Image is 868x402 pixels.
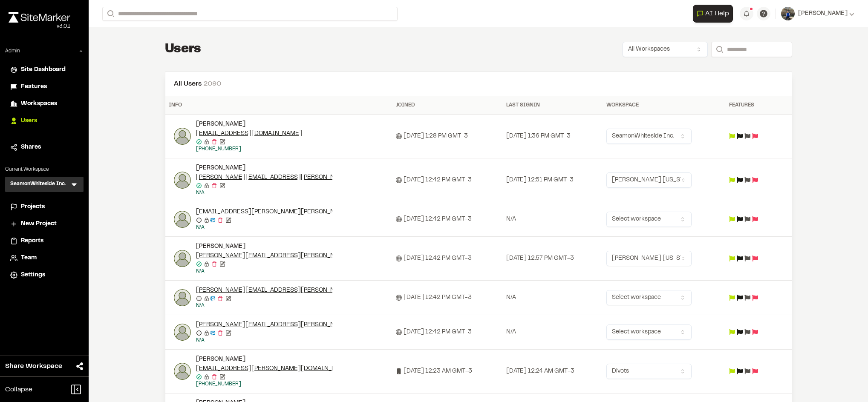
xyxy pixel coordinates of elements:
[21,236,43,246] span: Reports
[196,364,352,373] a: [EMAIL_ADDRESS][PERSON_NAME][DOMAIN_NAME]
[506,327,600,337] div: N/A
[196,207,401,217] a: [EMAIL_ADDRESS][PERSON_NAME][PERSON_NAME][DOMAIN_NAME]
[729,368,772,374] div: Feature flags
[606,101,722,109] div: Workspace
[196,355,332,364] div: [PERSON_NAME]
[196,129,302,138] a: [EMAIL_ADDRESS][DOMAIN_NAME]
[196,304,205,308] a: N/A
[196,120,332,129] div: [PERSON_NAME]
[10,99,78,109] a: Workspaces
[711,42,727,57] button: Search
[781,7,854,20] button: [PERSON_NAME]
[174,250,191,267] img: Tara
[174,128,191,145] img: Jonathan Crowe
[10,180,66,189] h3: SeamonWhiteside Inc.
[102,7,118,21] button: Search
[506,293,600,302] div: N/A
[10,236,78,246] a: Reports
[10,270,78,280] a: Settings
[396,216,402,222] span: Signed up via Web
[5,166,84,173] p: Current Workspace
[196,286,450,295] a: [PERSON_NAME][EMAIL_ADDRESS][PERSON_NAME][PERSON_NAME][DOMAIN_NAME]
[506,132,600,141] div: [DATE] 1:36 PM GMT-3
[196,173,450,182] a: [PERSON_NAME][EMAIL_ADDRESS][PERSON_NAME][PERSON_NAME][DOMAIN_NAME]
[21,253,37,263] span: Team
[202,374,210,380] span: No reset password email sent
[396,256,402,261] span: Signed up via Web
[693,5,733,23] button: Open AI Assistant
[781,7,795,20] img: User
[5,361,62,371] span: Share Workspace
[10,65,78,75] a: Site Dashboard
[729,177,772,183] div: Feature flags
[196,147,241,151] a: [PHONE_NUMBER]
[506,215,600,224] div: N/A
[202,261,210,267] span: No reset password email sent
[196,242,332,275] div: Tara
[729,329,772,335] div: Feature flags
[5,47,20,55] p: Admin
[169,101,389,109] div: Info
[9,23,70,30] div: Oh geez...please don't...
[729,216,772,222] div: Feature flags
[174,363,191,380] img: Joey
[693,5,736,23] div: Open AI Assistant
[396,367,500,376] div: [DATE] 12:23 AM GMT-3
[506,101,600,109] div: Last Signin
[203,81,221,87] span: 2090
[396,132,500,141] div: [DATE] 1:28 PM GMT-3
[21,143,41,152] span: Shares
[21,116,37,126] span: Users
[196,225,205,230] a: N/A
[396,133,402,139] span: Signed up via Web
[10,143,78,152] a: Shares
[396,101,500,109] div: Joined
[21,202,45,212] span: Projects
[5,385,32,395] span: Collapse
[196,120,332,153] div: Jonathan Crowe
[506,367,600,376] div: [DATE] 12:24 AM GMT-3
[21,270,45,280] span: Settings
[196,191,205,195] a: N/A
[21,82,47,92] span: Features
[396,215,500,224] div: [DATE] 12:42 PM GMT-3
[202,330,210,336] span: No reset password email sent
[396,368,402,374] span: Signed up via Mobile
[196,355,332,388] div: Joey
[396,329,402,335] span: Signed up via Web
[10,219,78,229] a: New Project
[21,65,66,75] span: Site Dashboard
[174,79,783,89] h2: All Users
[396,175,500,185] div: [DATE] 12:42 PM GMT-3
[10,116,78,126] a: Users
[10,202,78,212] a: Projects
[196,269,205,273] a: N/A
[196,382,241,386] a: [PHONE_NUMBER]
[10,82,78,92] a: Features
[396,254,500,263] div: [DATE] 12:42 PM GMT-3
[196,242,332,251] div: [PERSON_NAME]
[396,295,402,301] span: Signed up via Web
[174,289,191,306] img: photo
[174,172,191,189] img: Ryan
[9,12,70,23] img: rebrand.png
[202,217,210,223] span: No reset password email sent
[165,41,202,58] h1: Users
[729,133,772,139] div: Feature flags
[729,101,772,109] div: Features
[202,296,210,301] span: No reset password email sent
[196,164,332,197] div: Ryan
[196,320,450,330] a: [PERSON_NAME][EMAIL_ADDRESS][PERSON_NAME][PERSON_NAME][DOMAIN_NAME]
[729,295,772,301] div: Feature flags
[506,175,600,185] div: [DATE] 12:51 PM GMT-3
[196,251,450,261] a: [PERSON_NAME][EMAIL_ADDRESS][PERSON_NAME][PERSON_NAME][DOMAIN_NAME]
[705,9,729,19] span: AI Help
[196,338,205,342] a: N/A
[202,139,210,145] span: No reset password email sent
[396,327,500,337] div: [DATE] 12:42 PM GMT-3
[396,177,402,183] span: Signed up via Web
[396,293,500,302] div: [DATE] 12:42 PM GMT-3
[506,254,600,263] div: [DATE] 12:57 PM GMT-3
[21,219,57,229] span: New Project
[729,256,772,261] div: Feature flags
